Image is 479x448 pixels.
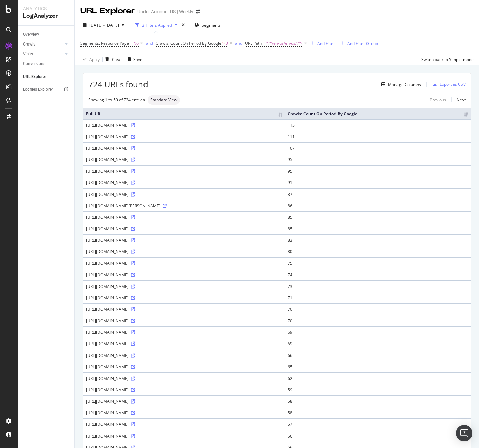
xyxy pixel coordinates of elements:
div: and [235,40,242,46]
a: Overview [23,31,70,38]
td: 65 [285,361,471,372]
td: 75 [285,257,471,269]
td: 59 [285,384,471,395]
td: 70 [285,315,471,326]
span: = [130,40,132,46]
td: 58 [285,407,471,418]
div: arrow-right-arrow-left [196,9,200,14]
div: times [180,22,186,28]
div: [URL][DOMAIN_NAME] [86,122,282,128]
a: URL Explorer [23,73,70,80]
th: Crawls: Count On Period By Google: activate to sort column ascending [285,108,471,119]
div: Visits [23,51,33,58]
button: Switch back to Simple mode [419,54,474,65]
div: Add Filter Group [347,41,378,47]
td: 70 [285,303,471,315]
td: 80 [285,246,471,257]
a: Visits [23,51,63,58]
div: neutral label [148,95,180,105]
span: [DATE] - [DATE] [89,22,119,28]
div: [URL][DOMAIN_NAME] [86,398,282,404]
button: and [146,40,153,47]
td: 69 [285,338,471,349]
div: [URL][DOMAIN_NAME] [86,226,282,232]
div: Conversions [23,60,45,67]
div: [URL][DOMAIN_NAME] [86,191,282,197]
div: URL Explorer [23,73,46,80]
a: Conversions [23,60,70,67]
button: Add Filter Group [338,39,378,48]
div: [URL][DOMAIN_NAME] [86,295,282,301]
div: Open Intercom Messenger [456,425,472,441]
div: Export as CSV [440,81,466,87]
td: 115 [285,119,471,131]
td: 69 [285,326,471,338]
button: Export as CSV [430,79,466,90]
div: Switch back to Simple mode [421,57,474,62]
div: [URL][DOMAIN_NAME] [86,283,282,289]
button: Manage Columns [379,80,421,88]
span: Standard View [150,98,177,102]
th: Full URL: activate to sort column ascending [83,108,285,119]
button: Save [125,54,142,65]
div: [URL][DOMAIN_NAME] [86,353,282,358]
div: Showing 1 to 50 of 724 entries [88,97,145,103]
div: [URL][DOMAIN_NAME] [86,145,282,151]
div: and [146,40,153,46]
td: 85 [285,223,471,234]
td: 107 [285,142,471,154]
div: [URL][DOMAIN_NAME] [86,341,282,347]
span: Segments [202,22,221,28]
span: 724 URLs found [88,79,148,90]
div: [URL][DOMAIN_NAME][PERSON_NAME] [86,203,282,209]
td: 73 [285,280,471,292]
div: Save [133,57,142,62]
td: 91 [285,177,471,188]
div: Manage Columns [388,82,421,87]
div: [URL][DOMAIN_NAME] [86,237,282,243]
div: URL Explorer [80,5,135,17]
td: 56 [285,430,471,442]
span: 0 [226,39,228,48]
div: [URL][DOMAIN_NAME] [86,318,282,324]
button: [DATE] - [DATE] [80,20,127,30]
button: Clear [103,54,122,65]
div: Apply [89,57,100,62]
td: 83 [285,234,471,246]
td: 87 [285,188,471,200]
span: Segments: Resource Page [80,40,129,46]
td: 74 [285,269,471,280]
div: [URL][DOMAIN_NAME] [86,306,282,312]
button: and [235,40,242,47]
a: Next [451,95,466,105]
div: Add Filter [317,41,335,47]
td: 66 [285,350,471,361]
div: [URL][DOMAIN_NAME] [86,249,282,255]
button: Apply [80,54,100,65]
td: 111 [285,131,471,142]
div: Analytics [23,5,69,12]
div: [URL][DOMAIN_NAME] [86,134,282,140]
div: Clear [112,57,122,62]
a: Logfiles Explorer [23,86,70,93]
div: Crawls [23,41,35,48]
div: [URL][DOMAIN_NAME] [86,329,282,335]
span: > [222,40,225,46]
a: Crawls [23,41,63,48]
div: [URL][DOMAIN_NAME] [86,410,282,416]
div: [URL][DOMAIN_NAME] [86,364,282,370]
div: [URL][DOMAIN_NAME] [86,387,282,393]
span: ^.*/en-us/en-us/.*$ [266,39,302,48]
button: 3 Filters Applied [133,20,180,30]
td: 95 [285,154,471,165]
td: 95 [285,165,471,177]
div: [URL][DOMAIN_NAME] [86,433,282,439]
div: [URL][DOMAIN_NAME] [86,260,282,266]
span: = [263,40,265,46]
td: 62 [285,372,471,384]
div: Logfiles Explorer [23,86,53,93]
td: 71 [285,292,471,303]
div: [URL][DOMAIN_NAME] [86,376,282,381]
div: [URL][DOMAIN_NAME] [86,272,282,278]
div: [URL][DOMAIN_NAME] [86,214,282,220]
